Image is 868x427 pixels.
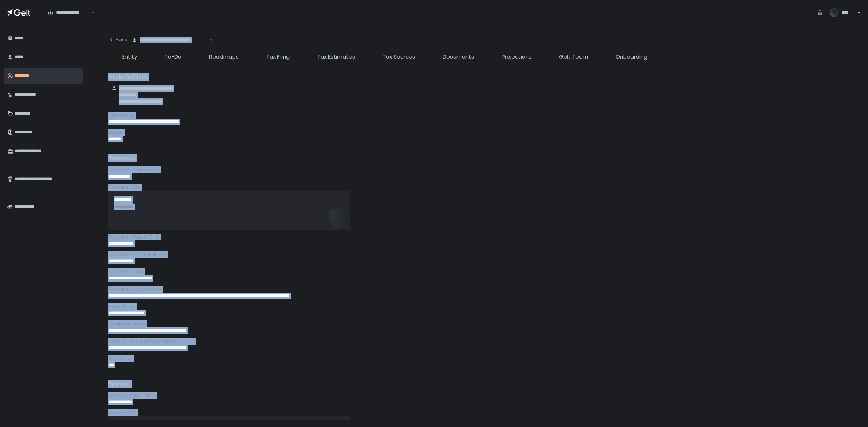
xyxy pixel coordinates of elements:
span: Onboarding [616,53,647,61]
div: Taxpayer SSN [109,184,858,191]
div: Residency [109,355,858,362]
div: Mailing Address [109,321,858,327]
div: Search for option [43,5,94,20]
span: Projections [502,53,532,61]
span: Entity [122,53,137,61]
button: Back [109,33,127,47]
input: Search for option [208,37,209,44]
span: Documents [443,53,474,61]
div: Spouse SSN [109,410,858,416]
div: Taxpayer Email [109,269,858,275]
div: Spouse Legal Name [109,392,858,399]
span: Tax Filing [266,53,290,61]
div: Filing Status [109,303,858,310]
div: Taxpayer [109,154,858,162]
span: Gelt Team [559,53,588,61]
span: Roadmaps [209,53,239,61]
div: Taxpayer Occupations [109,286,858,293]
span: To-Do [165,53,182,61]
div: Taxpayer Legal Name [109,167,858,173]
div: Taxpayer Date of Birth [109,234,858,240]
div: Created By [109,112,858,119]
div: Spouse [109,380,858,388]
div: Physical Address (Start date: [DATE]) [109,338,858,345]
div: Back [109,37,127,43]
div: CCH ID [109,129,858,136]
div: Stakeholders [109,73,858,81]
div: Search for option [127,33,213,48]
span: Tax Sources [383,53,415,61]
span: Tax Estimates [317,53,355,61]
div: Taxpayer Phone Number [109,251,858,258]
